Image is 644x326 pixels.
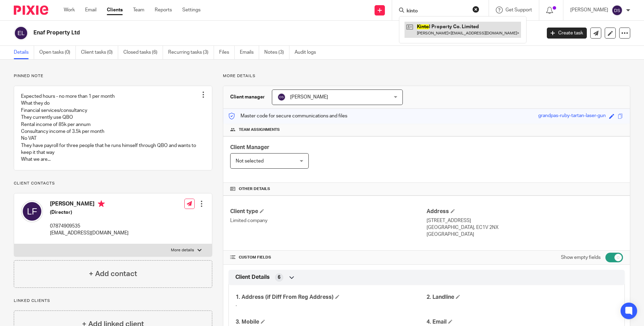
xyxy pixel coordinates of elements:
p: More details [223,73,630,79]
span: Not selected [236,159,264,164]
p: [GEOGRAPHIC_DATA], EC1V 2NX [427,224,623,231]
a: Notes (3) [264,46,289,59]
a: Recurring tasks (3) [168,46,214,59]
div: grandpas-ruby-tartan-laser-gun [538,112,606,120]
a: Settings [182,7,201,13]
a: Client tasks (0) [81,46,118,59]
p: [STREET_ADDRESS] [427,217,623,224]
img: svg%3E [277,93,286,101]
p: Pinned note [14,73,212,79]
h4: CUSTOM FIELDS [230,255,427,260]
h4: [PERSON_NAME] [50,200,129,209]
span: 6 [278,274,280,281]
span: Get Support [505,8,532,12]
a: Team [133,7,144,13]
h4: 1. Address (if Diff From Reg Address) [236,294,427,301]
a: Audit logs [295,46,321,59]
a: Reports [155,7,172,13]
p: More details [171,248,194,253]
p: [PERSON_NAME] [570,7,608,13]
h4: 4. Email [427,318,617,326]
a: Clients [107,7,123,13]
a: Details [14,46,34,59]
label: Show empty fields [561,254,601,261]
span: [PERSON_NAME] [290,95,328,99]
input: Search [406,8,468,14]
span: Team assignments [239,127,280,133]
p: 07874909535 [50,223,129,230]
h3: Client manager [230,94,265,101]
h4: + Add contact [89,269,137,279]
span: Client Manager [230,145,269,150]
h4: 2. Landline [427,294,617,301]
h4: 3. Mobile [236,318,427,326]
a: Files [219,46,235,59]
img: svg%3E [14,26,28,40]
span: . [236,302,237,307]
p: [GEOGRAPHIC_DATA] [427,231,623,238]
a: Work [64,7,75,13]
button: Clear [472,6,479,13]
img: svg%3E [21,200,43,222]
p: [EMAIL_ADDRESS][DOMAIN_NAME] [50,230,129,236]
h2: Enaf Property Ltd [33,29,436,36]
a: Create task [547,28,587,39]
img: Pixie [14,6,48,15]
h5: (Director) [50,209,129,216]
a: Emails [240,46,259,59]
a: Open tasks (0) [39,46,76,59]
i: Primary [98,200,105,207]
span: Other details [239,186,270,192]
a: Email [85,7,96,13]
p: Client contacts [14,181,212,186]
p: Limited company [230,217,427,224]
h4: Address [427,208,623,215]
p: Linked clients [14,298,212,304]
h4: Client type [230,208,427,215]
span: Client Details [235,274,270,281]
img: svg%3E [612,5,623,16]
a: Closed tasks (6) [123,46,163,59]
p: Master code for secure communications and files [228,113,347,119]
